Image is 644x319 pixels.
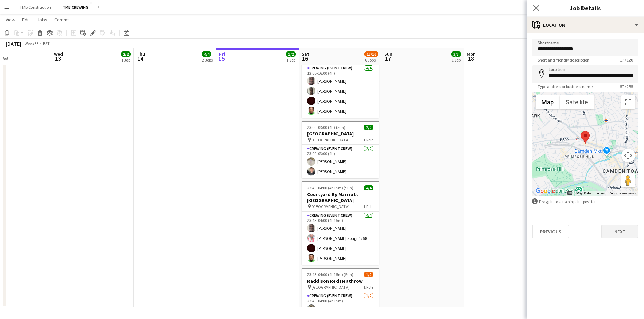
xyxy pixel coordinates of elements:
span: Type address or business name [532,84,598,89]
a: Edit [19,15,33,24]
span: [GEOGRAPHIC_DATA] [312,204,350,209]
app-card-role: Crewing (Event Crew)4/412:00-16:00 (4h)[PERSON_NAME][PERSON_NAME][PERSON_NAME][PERSON_NAME] [302,64,379,118]
button: Map Data [576,191,591,196]
a: Jobs [34,15,50,24]
span: 4/4 [364,185,373,190]
span: 13/16 [364,51,378,57]
span: Thu [136,51,145,57]
span: 23:45-04:00 (4h15m) (Sun) [307,185,353,190]
a: View [3,15,18,24]
span: Mon [467,51,476,57]
button: Keyboard shortcuts [567,191,572,196]
div: [DATE] [6,40,21,47]
span: View [6,17,15,23]
div: BST [43,41,50,46]
div: 1 Job [452,57,461,63]
button: Next [601,225,638,238]
span: 16 [301,55,309,63]
button: Toggle fullscreen view [621,95,635,109]
button: TMB CREWING [57,0,94,14]
div: 2 Jobs [202,57,213,63]
h3: Job Details [527,3,644,12]
button: Show satellite imagery [560,95,594,109]
button: Previous [532,225,569,238]
span: 18 [466,55,476,63]
span: [GEOGRAPHIC_DATA] [312,284,350,290]
span: Week 33 [23,41,40,46]
span: 17 / 120 [614,57,638,63]
span: Comms [54,17,70,23]
span: 2/2 [364,125,373,130]
span: 57 / 255 [614,84,638,89]
span: Edit [22,17,30,23]
button: Show street map [536,95,560,109]
span: 13 [53,55,63,63]
span: 14 [135,55,145,63]
div: 6 Jobs [365,57,378,63]
div: Drag pin to set a pinpoint position [532,198,638,205]
span: 15 [218,55,225,63]
span: 4/4 [202,51,211,57]
span: Wed [54,51,63,57]
span: Sat [302,51,309,57]
app-job-card: 23:00-03:00 (4h) (Sun)2/2[GEOGRAPHIC_DATA] [GEOGRAPHIC_DATA]1 RoleCrewing (Event Crew)2/223:00-03... [302,121,379,178]
span: 2/2 [121,51,131,57]
h3: Raddison Red Heathrow [302,278,379,284]
span: 1 Role [363,137,373,142]
span: Fri [219,51,225,57]
button: TMB Construction [14,0,57,14]
span: 3/3 [451,51,461,57]
span: 23:00-03:00 (4h) (Sun) [307,125,345,130]
a: Report a map error [609,191,636,195]
span: 23:45-04:00 (4h15m) (Sun) [307,272,353,277]
a: Open this area in Google Maps (opens a new window) [534,187,557,196]
div: Location [527,17,644,33]
span: 1/2 [364,272,373,277]
h3: [GEOGRAPHIC_DATA] [302,131,379,137]
span: 1 Role [363,284,373,290]
span: [GEOGRAPHIC_DATA] [312,137,350,142]
span: 17 [383,55,392,63]
span: Jobs [37,17,47,23]
a: Terms [595,191,605,195]
button: Drag Pegman onto the map to open Street View [621,173,635,187]
div: 1 Job [121,57,130,63]
h3: Courtyard By Marriott [GEOGRAPHIC_DATA] [302,191,379,204]
span: 1 Role [363,204,373,209]
div: 1 Job [286,57,295,63]
span: 2/2 [286,51,296,57]
span: Short and friendly description [532,57,595,63]
app-job-card: 12:00-16:00 (4h)4/4Courtyard By Marriott [GEOGRAPHIC_DATA] [GEOGRAPHIC_DATA]1 RoleCrewing (Event ... [302,34,379,118]
span: Sun [384,51,392,57]
img: Google [534,187,557,196]
app-job-card: 23:45-04:00 (4h15m) (Sun)4/4Courtyard By Marriott [GEOGRAPHIC_DATA] [GEOGRAPHIC_DATA]1 RoleCrewin... [302,181,379,265]
app-card-role: Crewing (Event Crew)4/423:45-04:00 (4h15m)[PERSON_NAME][PERSON_NAME] abugri4268[PERSON_NAME][PERS... [302,212,379,265]
button: Map camera controls [621,149,635,162]
a: Comms [51,15,73,24]
app-card-role: Crewing (Event Crew)2/223:00-03:00 (4h)[PERSON_NAME][PERSON_NAME] [302,145,379,178]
